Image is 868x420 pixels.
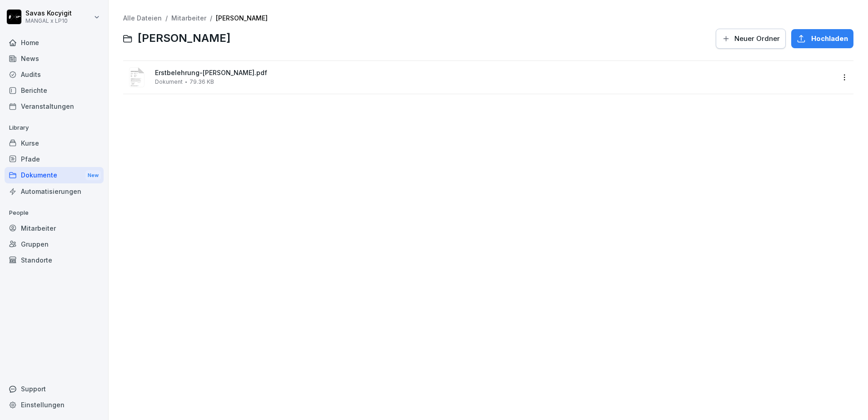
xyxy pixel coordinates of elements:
[190,79,214,85] span: 79.36 KB
[123,14,162,22] a: Alle Dateien
[138,32,230,45] span: [PERSON_NAME]
[811,34,848,44] span: Hochladen
[5,82,104,98] a: Berichte
[5,35,104,51] a: Home
[5,98,104,114] a: Veranstaltungen
[791,29,853,48] button: Hochladen
[25,18,72,24] p: MANGAL x LP10
[5,252,104,268] a: Standorte
[5,397,104,413] a: Einstellungen
[155,79,183,85] span: Dokument
[5,220,104,236] a: Mitarbeiter
[171,14,206,22] a: Mitarbeiter
[716,29,786,49] button: Neuer Ordner
[5,51,104,66] a: News
[5,206,104,220] p: People
[5,151,104,167] a: Pfade
[5,236,104,252] a: Gruppen
[5,381,104,397] div: Support
[5,135,104,151] a: Kurse
[216,14,268,22] a: [PERSON_NAME]
[734,34,780,44] span: Neuer Ordner
[85,170,101,181] div: New
[5,121,104,135] p: Library
[5,66,104,82] a: Audits
[5,167,104,184] a: DokumenteNew
[210,15,212,22] span: /
[5,167,104,184] div: Dokumente
[25,10,72,17] p: Savas Kocyigit
[165,15,168,22] span: /
[155,69,834,77] span: Erstbelehrung-[PERSON_NAME].pdf
[5,183,104,199] a: Automatisierungen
